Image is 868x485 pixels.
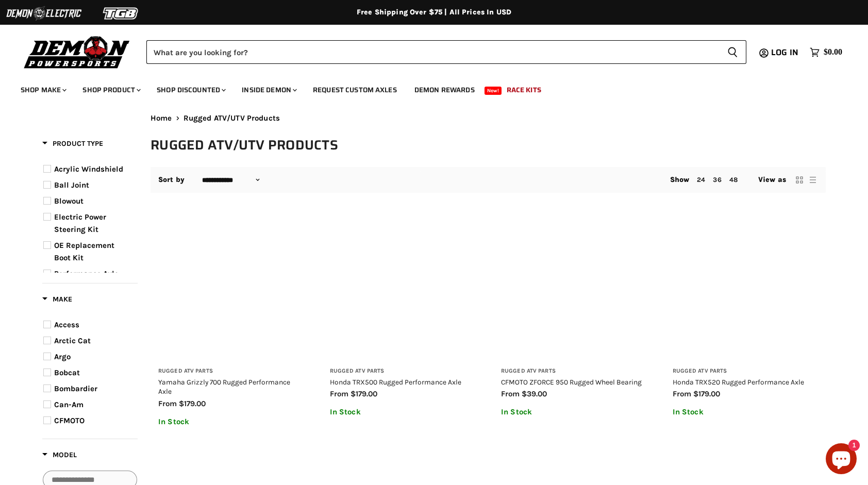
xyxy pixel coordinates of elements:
span: View as [758,176,786,184]
img: Demon Electric Logo 2 [5,4,82,23]
form: Product [146,40,746,64]
img: Demon Powersports [21,34,133,70]
a: Yamaha Grizzly 700 Rugged Performance Axle [158,214,304,360]
span: Argo [54,352,71,361]
h1: Rugged ATV/UTV Products [151,137,826,154]
a: Yamaha Grizzly 700 Rugged Performance Axle [158,378,290,395]
span: Model [42,450,77,459]
button: list view [808,175,818,185]
button: Filter by Make [42,294,72,307]
span: Acrylic Windshield [54,164,123,174]
span: Can-Am [54,400,84,409]
h3: Rugged ATV Parts [158,367,304,375]
span: Product Type [42,139,103,148]
span: from [330,389,348,398]
span: Rugged ATV/UTV Products [183,114,280,123]
span: Arctic Cat [54,336,91,345]
nav: Breadcrumbs [151,114,826,123]
span: Blowout [54,196,84,206]
a: 24 [697,176,705,183]
a: Request Custom Axles [305,79,405,101]
span: from [158,399,177,408]
span: $179.00 [350,389,377,398]
a: Shop Discounted [149,79,232,101]
button: Filter by Product Type [42,139,103,152]
a: Home [151,114,172,123]
span: Bombardier [54,384,97,393]
input: Search [146,40,719,64]
a: 48 [729,176,738,183]
p: In Stock [158,417,304,426]
span: Log in [771,46,798,59]
span: Bobcat [54,368,80,377]
a: CFMOTO ZFORCE 950 Rugged Wheel Bearing [501,214,647,360]
nav: Collection utilities [151,167,826,193]
span: Performance Axle [54,269,119,278]
img: TGB Logo 2 [82,4,160,23]
span: $179.00 [693,389,720,398]
span: Ball Joint [54,180,89,190]
a: Inside Demon [234,79,303,101]
label: Sort by [158,176,185,184]
a: Race Kits [499,79,549,101]
ul: Main menu [13,75,840,101]
span: Electric Power Steering Kit [54,212,106,234]
a: Demon Rewards [407,79,482,101]
a: Shop Product [75,79,147,101]
span: from [501,389,520,398]
a: Shop Make [13,79,73,101]
a: Honda TRX520 Rugged Performance Axle [673,378,804,386]
span: New! [485,87,502,95]
p: In Stock [330,408,476,416]
span: $179.00 [179,399,206,408]
h3: Rugged ATV Parts [501,367,647,375]
span: $0.00 [824,47,842,57]
span: Show [670,175,690,184]
a: CFMOTO ZFORCE 950 Rugged Wheel Bearing [501,378,642,386]
h3: Rugged ATV Parts [330,367,476,375]
span: OE Replacement Boot Kit [54,241,114,262]
button: Filter by Model [42,450,77,463]
a: Honda TRX500 Rugged Performance Axle [330,214,476,360]
h3: Rugged ATV Parts [673,367,819,375]
span: Make [42,295,72,304]
div: Free Shipping Over $75 | All Prices In USD [22,8,846,17]
span: Access [54,320,79,329]
a: Honda TRX500 Rugged Performance Axle [330,378,461,386]
span: CFMOTO [54,416,85,425]
button: Search [719,40,746,64]
a: 36 [713,176,721,183]
button: grid view [794,175,805,185]
a: Log in [766,48,805,57]
a: Honda TRX520 Rugged Performance Axle [673,214,819,360]
inbox-online-store-chat: Shopify online store chat [823,443,860,477]
p: In Stock [501,408,647,416]
a: $0.00 [805,45,847,60]
span: from [673,389,691,398]
p: In Stock [673,408,819,416]
span: $39.00 [522,389,547,398]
